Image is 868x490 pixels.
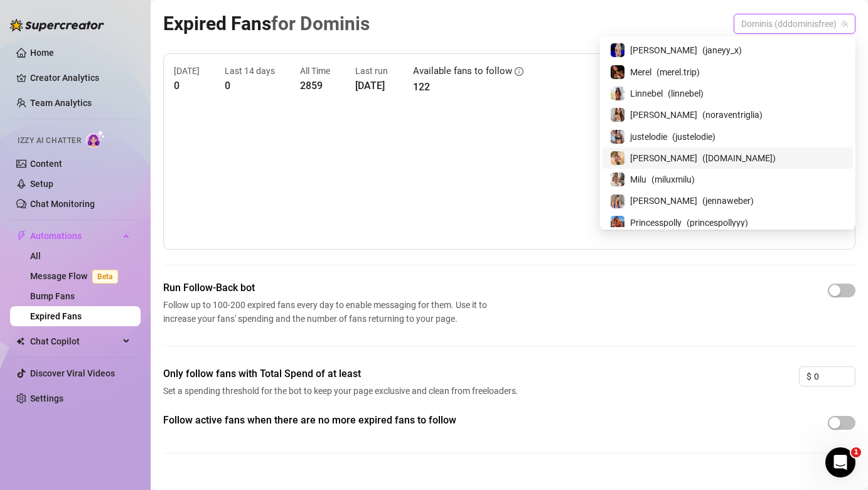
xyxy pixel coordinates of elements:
img: AI Chatter [86,130,105,148]
span: ( princespollyyy ) [687,216,748,230]
span: Only follow fans with Total Spend of at least [163,366,522,381]
span: Milu [630,173,646,186]
span: Follow up to 100-200 expired fans every day to enable messaging for them. Use it to increase your... [163,298,492,326]
article: Available fans to follow [413,64,512,79]
span: Princesspolly [630,216,682,230]
span: [PERSON_NAME] [630,43,697,57]
span: Automations [30,226,119,246]
a: Content [30,159,62,169]
span: Run Follow-Back bot [163,280,492,296]
article: All Time [300,64,330,78]
article: 2859 [300,78,330,93]
a: Settings [30,393,63,403]
span: Linnebel [630,87,663,100]
span: Chat Copilot [30,331,119,351]
a: All [30,251,41,261]
img: Janey [611,43,624,57]
article: 0 [225,78,275,93]
span: team [841,20,849,28]
span: info-circle [515,67,523,76]
article: Expired Fans [163,9,370,38]
article: 0 [174,78,200,93]
iframe: Intercom live chat [825,447,855,477]
img: Chat Copilot [16,337,24,346]
span: ( [DOMAIN_NAME] ) [702,151,776,165]
span: ( janeyy_x ) [702,43,742,57]
a: Message FlowBeta [30,271,123,281]
span: 1 [851,447,861,457]
a: Chat Monitoring [30,199,95,209]
input: 0.00 [814,367,855,386]
span: ( jennaweber ) [702,194,754,208]
span: Merel [630,65,651,79]
img: Nora [611,108,624,122]
span: ( merel.trip ) [656,65,700,79]
article: Last run [355,64,388,78]
span: Set a spending threshold for the bot to keep your page exclusive and clean from freeloaders. [163,384,522,398]
span: Beta [92,270,118,284]
img: Milu [611,173,624,186]
img: Princesspolly [611,216,624,230]
a: Expired Fans [30,311,82,321]
img: Marie [611,151,624,165]
a: Home [30,48,54,58]
span: [PERSON_NAME] [630,194,697,208]
article: Last 14 days [225,64,275,78]
a: Creator Analytics [30,68,131,88]
a: Team Analytics [30,98,92,108]
a: Bump Fans [30,291,75,301]
img: justelodie [611,130,624,144]
img: Linnebel [611,87,624,100]
article: 122 [413,79,523,95]
span: Follow active fans when there are no more expired fans to follow [163,413,522,428]
img: logo-BBDzfeDw.svg [10,19,104,31]
span: [PERSON_NAME] [630,108,697,122]
span: ( miluxmilu ) [651,173,695,186]
span: Izzy AI Chatter [18,135,81,147]
span: ( justelodie ) [672,130,715,144]
span: ( noraventriglia ) [702,108,763,122]
span: for Dominis [271,13,370,35]
span: [PERSON_NAME] [630,151,697,165]
span: justelodie [630,130,667,144]
article: [DATE] [355,78,388,93]
span: ( linnebel ) [668,87,704,100]
img: Merel [611,65,624,79]
article: [DATE] [174,64,200,78]
img: Jenna [611,194,624,208]
a: Discover Viral Videos [30,368,115,378]
span: thunderbolt [16,231,26,241]
span: Dominis (dddominisfree) [741,14,848,33]
a: Setup [30,179,53,189]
